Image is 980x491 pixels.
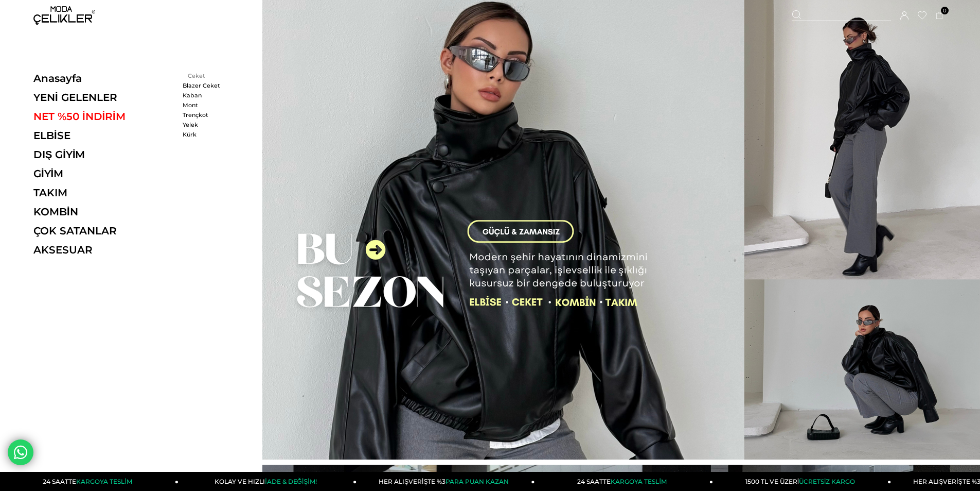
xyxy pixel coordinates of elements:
[33,167,175,180] a: GİYİM
[33,187,175,199] a: TAKIM
[713,472,891,491] a: 1500 TL VE ÜZERİÜCRETSİZ KARGO
[33,148,175,161] a: DIŞ GİYİM
[33,129,175,142] a: ELBİSE
[183,131,242,138] a: Kürk
[183,82,242,89] a: Blazer Ceket
[33,91,175,104] a: YENİ GELENLER
[941,7,949,14] span: 0
[357,472,534,491] a: HER ALIŞVERİŞTE %3PARA PUAN KAZAN
[265,478,316,485] span: İADE & DEĞİŞİM!
[183,92,242,99] a: Kaban
[76,478,132,485] span: KARGOYA TESLİM
[33,244,175,256] a: AKSESUAR
[936,12,943,20] a: 0
[799,478,855,485] span: ÜCRETSİZ KARGO
[611,478,666,485] span: KARGOYA TESLİM
[33,110,175,123] a: NET %50 İNDİRİM
[535,472,713,491] a: 24 SAATTEKARGOYA TESLİM
[183,111,242,118] a: Trençkot
[33,6,95,25] img: logo
[33,206,175,218] a: KOMBİN
[179,472,357,491] a: KOLAY VE HIZLIİADE & DEĞİŞİM!
[446,478,509,485] span: PARA PUAN KAZAN
[183,72,242,79] a: Ceket
[183,121,242,128] a: Yelek
[33,225,175,237] a: ÇOK SATANLAR
[183,101,242,109] a: Mont
[33,72,175,84] a: Anasayfa
[1,472,179,491] a: 24 SAATTEKARGOYA TESLİM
